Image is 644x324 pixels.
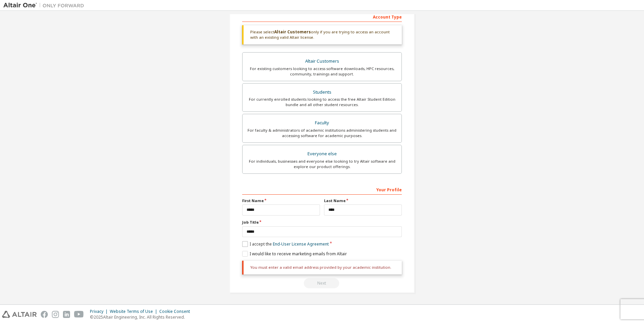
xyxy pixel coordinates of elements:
[247,66,397,77] div: For existing customers looking to access software downloads, HPC resources, community, trainings ...
[274,29,311,35] b: Altair Customers
[242,241,329,247] label: I accept the
[247,88,397,97] div: Students
[63,311,70,318] img: linkedin.svg
[242,25,402,44] div: Please select only if you are trying to access an account with an existing valid Altair license.
[90,309,110,314] div: Privacy
[41,311,48,318] img: facebook.svg
[242,261,402,288] div: Read and acccept EULA to continue
[247,149,397,159] div: Everyone else
[242,184,402,195] div: Your Profile
[74,311,84,318] img: youtube.svg
[273,241,329,247] a: End-User License Agreement
[247,118,397,128] div: Faculty
[52,311,59,318] img: instagram.svg
[90,314,194,320] p: © 2025 Altair Engineering, Inc. All Rights Reserved.
[247,159,397,169] div: For individuals, businesses and everyone else looking to try Altair software and explore our prod...
[247,97,397,107] div: For currently enrolled students looking to access the free Altair Student Edition bundle and all ...
[3,2,88,9] img: Altair One
[242,251,347,257] label: I would like to receive marketing emails from Altair
[242,220,402,225] label: Job Title
[2,311,37,318] img: altair_logo.svg
[159,309,194,314] div: Cookie Consent
[247,128,397,138] div: For faculty & administrators of academic institutions administering students and accessing softwa...
[247,57,397,66] div: Altair Customers
[324,198,402,203] label: Last Name
[242,261,402,274] div: You must enter a valid email address provided by your academic institution.
[242,198,320,203] label: First Name
[110,309,159,314] div: Website Terms of Use
[242,11,402,22] div: Account Type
